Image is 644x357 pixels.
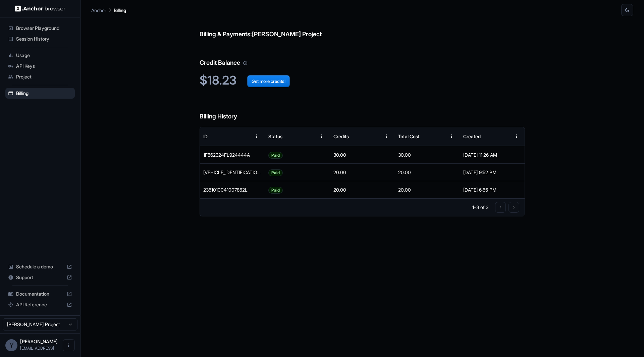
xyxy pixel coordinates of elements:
[16,25,72,32] span: Browser Playground
[16,52,72,59] span: Usage
[5,289,75,299] div: Documentation
[91,7,106,14] p: Anchor
[304,130,316,142] button: Sort
[472,204,488,211] p: 1–3 of 3
[5,261,75,272] div: Schedule a demo
[445,130,458,142] button: Menu
[20,346,54,351] span: yuma@o-mega.ai
[16,263,64,270] span: Schedule a demo
[463,134,481,139] div: Created
[200,181,265,198] div: 2351010041007852L
[330,163,395,181] div: 20.00
[16,63,72,69] span: API Keys
[330,146,395,163] div: 30.00
[498,130,511,142] button: Sort
[247,75,290,87] button: Get more credits!
[20,339,58,344] span: Yuma Heymans
[251,130,263,142] button: Menu
[398,134,420,139] div: Total Cost
[114,7,126,14] p: Billing
[16,301,64,308] span: API Reference
[200,163,265,181] div: 9HY07704P66746353
[5,71,75,82] div: Project
[16,90,72,97] span: Billing
[16,73,72,80] span: Project
[395,181,460,198] div: 20.00
[200,98,525,121] h6: Billing History
[5,299,75,310] div: API Reference
[269,182,282,199] span: Paid
[16,274,64,281] span: Support
[238,130,251,142] button: Sort
[243,61,248,65] svg: Your credit balance will be consumed as you use the API. Visit the usage page to view a breakdown...
[368,130,380,142] button: Sort
[395,146,460,163] div: 30.00
[268,134,282,139] div: Status
[5,61,75,71] div: API Keys
[200,45,525,68] h6: Credit Balance
[463,164,522,181] div: [DATE] 9:52 PM
[433,130,445,142] button: Sort
[5,23,75,34] div: Browser Playground
[463,146,522,163] div: [DATE] 11:26 AM
[5,50,75,61] div: Usage
[15,5,65,12] img: Anchor Logo
[395,163,460,181] div: 20.00
[269,164,282,181] span: Paid
[203,134,208,139] div: ID
[333,134,349,139] div: Credits
[5,34,75,44] div: Session History
[200,16,525,39] h6: Billing & Payments: [PERSON_NAME] Project
[330,181,395,198] div: 20.00
[5,339,17,351] div: Y
[16,36,72,42] span: Session History
[16,291,64,297] span: Documentation
[5,88,75,99] div: Billing
[511,130,523,142] button: Menu
[91,6,126,14] nav: breadcrumb
[200,73,525,88] h2: $18.23
[63,339,75,351] button: Open menu
[5,272,75,283] div: Support
[316,130,328,142] button: Menu
[200,146,265,163] div: 1F562324FL924444A
[269,147,282,164] span: Paid
[463,181,522,198] div: [DATE] 6:55 PM
[380,130,392,142] button: Menu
